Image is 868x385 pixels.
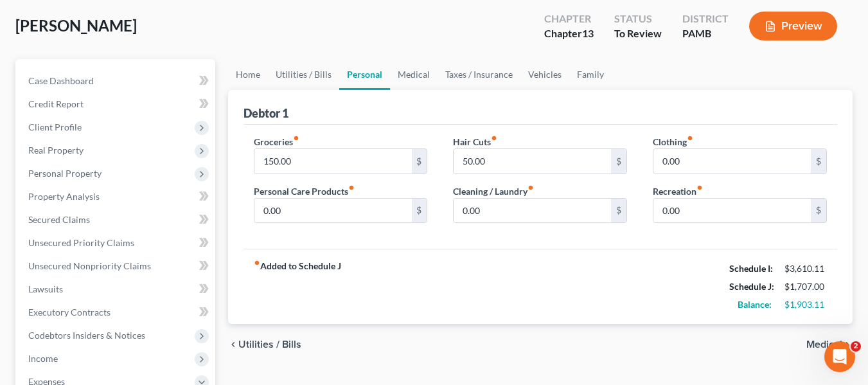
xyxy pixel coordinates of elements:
[28,237,134,248] span: Unsecured Priority Claims
[28,75,94,86] span: Case Dashboard
[491,135,497,141] i: fiber_manual_record
[228,59,268,90] a: Home
[569,59,612,90] a: Family
[653,184,703,198] label: Recreation
[729,263,773,274] strong: Schedule I:
[18,278,215,301] a: Lawsuits
[811,199,826,223] div: $
[824,341,855,372] iframe: Intercom live chat
[28,353,58,364] span: Income
[454,199,611,223] input: --
[254,135,299,148] label: Groceries
[412,199,427,223] div: $
[842,339,853,350] i: chevron_right
[28,168,102,179] span: Personal Property
[738,299,772,310] strong: Balance:
[544,26,594,41] div: Chapter
[268,59,339,90] a: Utilities / Bills
[438,59,520,90] a: Taxes / Insurance
[611,149,626,174] div: $
[682,12,729,26] div: District
[293,135,299,141] i: fiber_manual_record
[244,105,288,121] div: Debtor 1
[851,341,861,352] span: 2
[390,59,438,90] a: Medical
[527,184,534,191] i: fiber_manual_record
[729,281,774,292] strong: Schedule J:
[28,307,111,318] span: Executory Contracts
[28,145,84,156] span: Real Property
[653,199,811,223] input: --
[520,59,569,90] a: Vehicles
[582,27,594,39] span: 13
[18,231,215,255] a: Unsecured Priority Claims
[18,301,215,324] a: Executory Contracts
[454,149,611,174] input: --
[28,214,90,225] span: Secured Claims
[784,298,827,311] div: $1,903.11
[18,208,215,231] a: Secured Claims
[611,199,626,223] div: $
[696,184,703,191] i: fiber_manual_record
[28,98,84,109] span: Credit Report
[682,26,729,41] div: PAMB
[28,260,151,271] span: Unsecured Nonpriority Claims
[453,184,534,198] label: Cleaning / Laundry
[18,69,215,93] a: Case Dashboard
[614,26,662,41] div: To Review
[544,12,594,26] div: Chapter
[254,149,412,174] input: --
[806,339,853,350] button: Medical chevron_right
[254,184,355,198] label: Personal Care Products
[15,16,137,35] span: [PERSON_NAME]
[228,339,238,350] i: chevron_left
[18,93,215,116] a: Credit Report
[28,330,145,341] span: Codebtors Insiders & Notices
[28,283,63,294] span: Lawsuits
[339,59,390,90] a: Personal
[806,339,842,350] span: Medical
[28,191,100,202] span: Property Analysis
[18,255,215,278] a: Unsecured Nonpriority Claims
[453,135,497,148] label: Hair Cuts
[348,184,355,191] i: fiber_manual_record
[784,280,827,293] div: $1,707.00
[18,185,215,208] a: Property Analysis
[254,260,260,266] i: fiber_manual_record
[784,262,827,275] div: $3,610.11
[228,339,301,350] button: chevron_left Utilities / Bills
[811,149,826,174] div: $
[412,149,427,174] div: $
[653,135,693,148] label: Clothing
[749,12,837,40] button: Preview
[687,135,693,141] i: fiber_manual_record
[254,199,412,223] input: --
[28,121,82,132] span: Client Profile
[254,260,341,314] strong: Added to Schedule J
[238,339,301,350] span: Utilities / Bills
[614,12,662,26] div: Status
[653,149,811,174] input: --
